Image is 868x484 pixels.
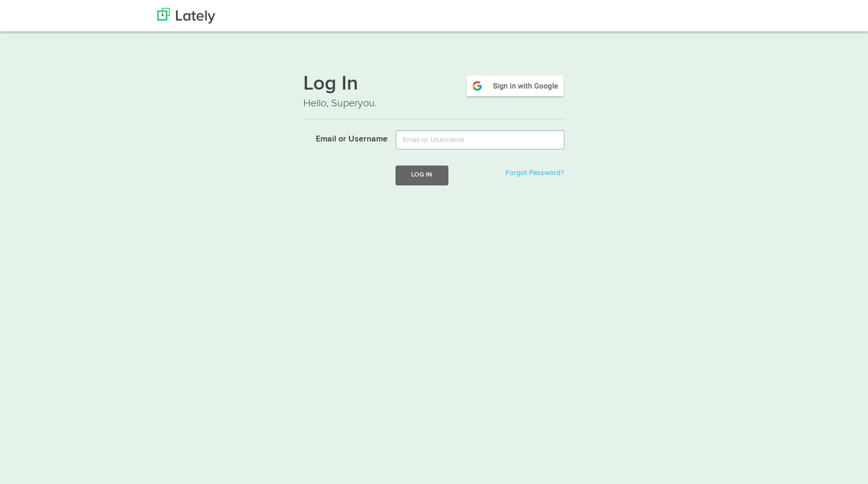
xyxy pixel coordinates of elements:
p: Hello, Superyou. [303,96,565,111]
label: Email or Username [295,130,388,146]
a: Forgot Password? [506,169,564,177]
img: Lately [157,8,215,24]
h1: Log In [303,74,565,96]
img: google-signin.png [465,74,565,98]
input: Email or Username [395,130,565,150]
button: Log In [395,166,448,185]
